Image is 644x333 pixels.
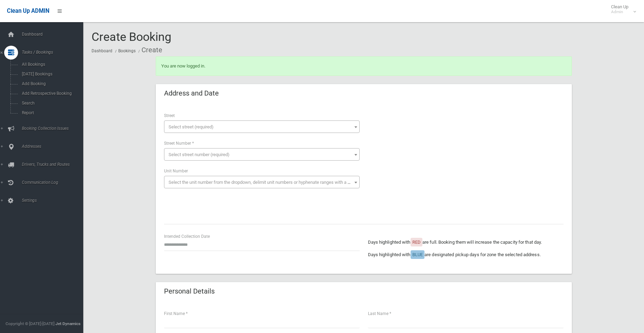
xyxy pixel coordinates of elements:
[169,152,230,157] span: Select street number (required)
[20,72,83,76] span: [DATE] Bookings
[156,56,572,76] div: You are now logged in.
[20,180,88,185] span: Communication Log
[608,4,635,15] span: Clean Up
[169,124,214,129] span: Select street (required)
[55,321,80,326] strong: Jet Dynamics
[20,198,88,203] span: Settings
[118,48,136,53] a: Bookings
[7,8,49,14] span: Clean Up ADMIN
[20,91,83,96] span: Add Retrospective Booking
[20,32,88,37] span: Dashboard
[611,9,628,15] small: Admin
[412,240,421,245] span: RED
[20,81,83,86] span: Add Booking
[20,144,88,149] span: Addresses
[20,162,88,167] span: Drivers, Trucks and Routes
[6,321,54,326] span: Copyright © [DATE]-[DATE]
[20,110,83,115] span: Report
[137,44,162,56] li: Create
[156,285,223,298] header: Personal Details
[169,180,362,185] span: Select the unit number from the dropdown, delimit unit numbers or hyphenate ranges with a comma
[412,252,423,257] span: BLUE
[92,30,171,44] span: Create Booking
[368,238,564,246] p: Days highlighted with are full. Booking them will increase the capacity for that day.
[20,50,88,55] span: Tasks / Bookings
[368,251,564,259] p: Days highlighted with are designated pickup days for zone the selected address.
[156,87,227,100] header: Address and Date
[20,62,83,67] span: All Bookings
[20,101,83,106] span: Search
[92,48,112,53] a: Dashboard
[20,126,88,131] span: Booking Collection Issues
